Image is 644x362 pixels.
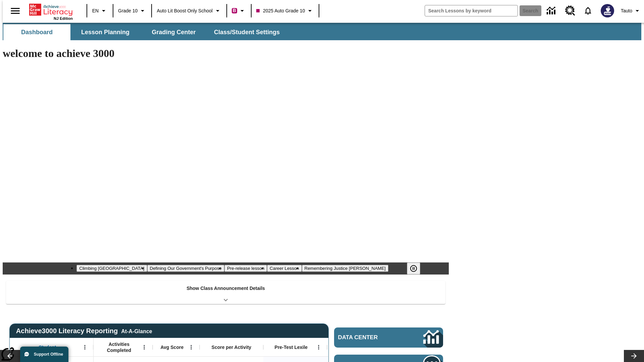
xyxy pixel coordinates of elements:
button: Language: EN, Select a language [89,5,111,17]
button: Boost Class color is violet red. Change class color [229,5,249,17]
span: Tauto [621,7,632,14]
button: Pause [407,262,420,275]
div: SubNavbar [3,23,641,40]
button: Profile/Settings [618,5,644,17]
p: Show Class Announcement Details [186,285,265,292]
button: Open Menu [314,342,324,352]
button: Open Menu [80,342,90,352]
span: Grade 10 [118,7,138,14]
a: Home [29,3,73,16]
button: Lesson Planning [72,24,139,40]
button: Select a new avatar [597,2,618,19]
button: Support Offline [20,347,68,362]
span: Data Center [338,334,401,341]
div: SubNavbar [3,24,286,40]
button: Slide 5 Remembering Justice O'Connor [302,265,388,272]
button: School: Auto Lit Boost only School, Select your school [154,5,224,17]
button: Lesson carousel, Next [624,350,644,362]
a: Notifications [579,2,597,19]
h1: welcome to achieve 3000 [3,47,449,60]
span: NJ Edition [54,16,73,20]
div: Home [29,2,73,20]
button: Class: 2025 Auto Grade 10, Select your class [254,5,317,17]
button: Grading Center [140,24,207,40]
button: Open side menu [5,1,25,21]
span: Student [39,344,56,350]
button: Open Menu [139,342,149,352]
span: Pre-Test Lexile [275,344,308,350]
a: Data Center [543,2,561,20]
button: Open Menu [186,342,196,352]
span: Auto Lit Boost only School [157,7,213,14]
div: Pause [407,262,427,275]
button: Dashboard [3,24,70,40]
span: B [233,6,236,15]
span: 2025 Auto Grade 10 [256,7,305,14]
span: Activities Completed [97,341,141,353]
img: Avatar [601,4,614,17]
span: Avg Score [160,344,183,350]
button: Slide 4 Career Lesson [267,265,302,272]
button: Slide 1 Climbing Mount Tai [76,265,147,272]
span: Achieve3000 Literacy Reporting [16,327,152,335]
div: Show Class Announcement Details [6,281,445,304]
span: EN [92,7,99,14]
a: Resource Center, Will open in new tab [561,2,579,20]
span: Score per Activity [212,344,252,350]
button: Class/Student Settings [209,24,285,40]
span: Support Offline [34,352,63,357]
div: At-A-Glance [121,327,152,335]
button: Grade: Grade 10, Select a grade [115,5,149,17]
input: search field [425,5,518,16]
button: Slide 3 Pre-release lesson [224,265,267,272]
a: Data Center [334,327,443,348]
button: Slide 2 Defining Our Government's Purpose [147,265,224,272]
